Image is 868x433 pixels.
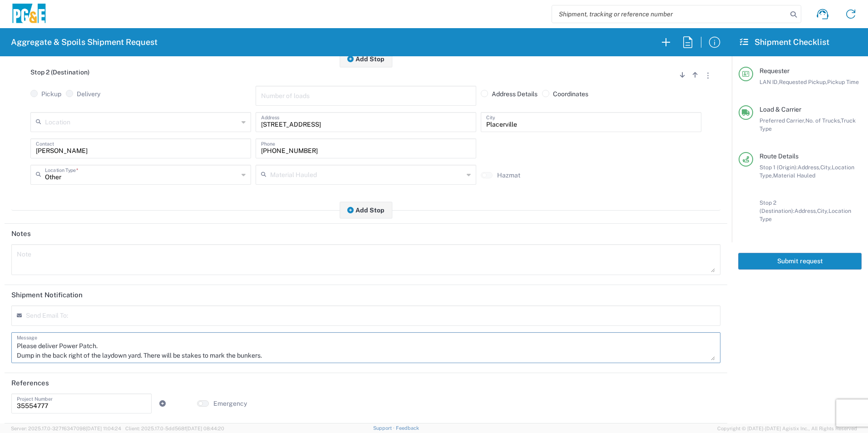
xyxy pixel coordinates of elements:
label: Address Details [481,90,538,98]
span: Route Details [759,153,799,160]
a: Support [373,425,396,431]
span: Address, [798,164,820,171]
span: City, [817,207,829,214]
a: Feedback [396,425,419,431]
span: [DATE] 08:44:20 [186,426,224,431]
label: Coordinates [542,90,588,98]
span: Requester [759,67,789,74]
span: No. of Trucks, [805,117,841,124]
span: Pickup Time [827,79,859,85]
button: Add Stop [340,202,392,218]
label: Hazmat [497,171,520,179]
span: Copyright © [DATE]-[DATE] Agistix Inc., All Rights Reserved [717,424,857,433]
span: Stop 1 (Origin): [759,164,798,171]
span: Stop 2 (Destination) [30,69,89,76]
span: Client: 2025.17.0-5dd568f [125,426,224,431]
span: Material Hauled [773,172,815,179]
a: Add Reference [156,397,169,410]
img: pge [11,4,47,25]
span: Requested Pickup, [779,79,827,85]
span: Stop 2 (Destination): [759,199,794,214]
button: Add Stop [340,50,392,67]
span: Load & Carrier [759,106,801,113]
h2: Shipment Notification [11,290,83,300]
span: [DATE] 11:04:24 [86,426,121,431]
span: Preferred Carrier, [759,117,805,124]
span: Address, [794,207,817,214]
input: Shipment, tracking or reference number [552,5,787,23]
button: Submit request [738,253,862,270]
h2: References [11,379,49,388]
h2: Notes [11,229,31,238]
h2: Aggregate & Spoils Shipment Request [11,37,158,48]
label: Emergency [213,399,247,408]
span: LAN ID, [759,79,779,85]
span: Server: 2025.17.0-327f6347098 [11,426,121,431]
span: City, [820,164,832,171]
h2: Shipment Checklist [740,37,829,48]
